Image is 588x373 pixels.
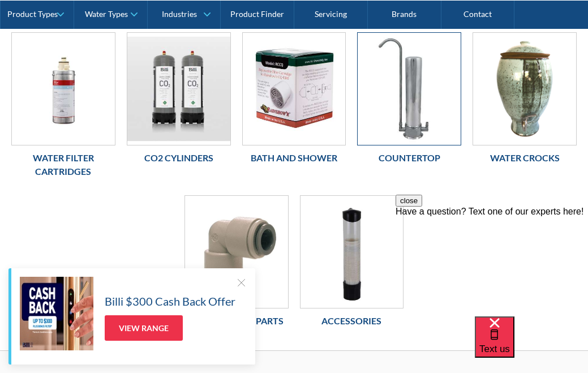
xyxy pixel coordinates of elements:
div: Industries [162,9,197,19]
img: Water Crocks [473,33,576,145]
a: Water Filter CartridgesWater Filter Cartridges [11,32,115,184]
h6: Countertop [357,151,461,165]
h6: Co2 Cylinders [127,151,231,165]
h6: Accessories [300,314,404,328]
img: Countertop [358,33,461,145]
iframe: podium webchat widget prompt [396,195,588,331]
div: Water Types [85,9,128,19]
a: CountertopCountertop [357,32,461,170]
a: Water CrocksWater Crocks [473,32,577,170]
img: Billi $300 Cash Back Offer [20,277,93,350]
img: Bath and Shower [243,33,346,145]
div: Product Types [7,9,58,19]
a: Co2 CylindersCo2 Cylinders [127,32,231,170]
img: Replacement Parts [185,196,288,308]
a: AccessoriesAccessories [300,195,404,333]
h6: Bath and Shower [242,151,346,165]
a: View Range [105,315,183,341]
img: Accessories [301,196,404,308]
h6: Water Filter Cartridges [11,151,115,178]
img: Water Filter Cartridges [12,33,115,145]
a: Bath and ShowerBath and Shower [242,32,346,170]
a: Replacement PartsReplacement Parts [184,195,289,333]
h6: Water Crocks [473,151,577,165]
img: Co2 Cylinders [127,33,230,145]
iframe: podium webchat widget bubble [475,316,588,373]
h5: Billi $300 Cash Back Offer [105,293,235,310]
